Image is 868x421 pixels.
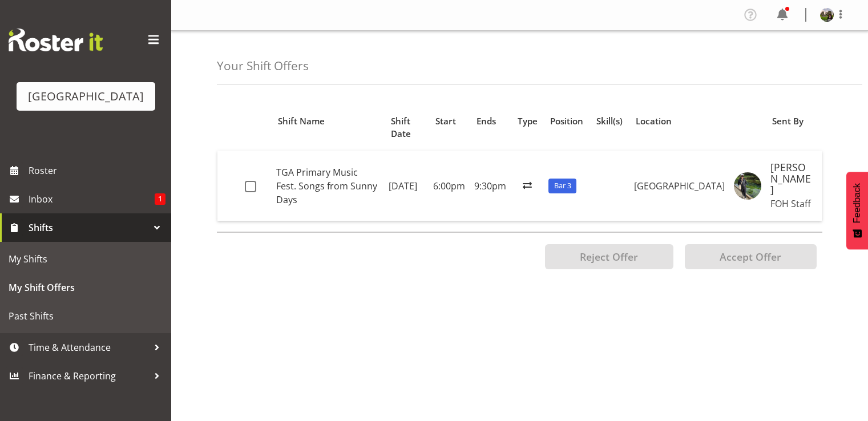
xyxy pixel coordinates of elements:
[9,307,163,325] span: Past Shifts
[545,244,673,269] button: Reject Offer
[9,279,163,296] span: My Shift Offers
[685,244,817,269] button: Accept Offer
[720,250,781,264] span: Accept Offer
[217,59,309,72] h4: Your Shift Offers
[28,88,144,105] div: [GEOGRAPHIC_DATA]
[29,339,148,356] span: Time & Attendance
[29,219,148,236] span: Shifts
[852,183,862,223] span: Feedback
[9,250,163,268] span: My Shifts
[550,115,583,128] span: Position
[770,162,813,196] h5: [PERSON_NAME]
[734,172,761,200] img: renee-hewittc44e905c050b5abf42b966e9eee8c321.png
[580,250,638,264] span: Reject Offer
[820,8,834,22] img: valerie-donaldson30b84046e2fb4b3171eb6bf86b7ff7f4.png
[470,151,511,221] td: 9:30pm
[477,115,496,128] span: Ends
[596,115,623,128] span: Skill(s)
[391,115,422,141] span: Shift Date
[9,29,103,51] img: Rosterit website logo
[770,198,813,209] p: FOH Staff
[518,115,538,128] span: Type
[29,162,165,179] span: Roster
[155,193,165,205] span: 1
[29,367,148,384] span: Finance & Reporting
[272,151,384,221] td: TGA Primary Music Fest. Songs from Sunny Days
[29,191,155,208] span: Inbox
[384,151,429,221] td: [DATE]
[772,115,804,128] span: Sent By
[429,151,470,221] td: 6:00pm
[435,115,456,128] span: Start
[3,273,168,302] a: My Shift Offers
[278,115,325,128] span: Shift Name
[846,172,868,249] button: Feedback - Show survey
[3,245,168,273] a: My Shifts
[554,180,571,191] span: Bar 3
[629,151,729,221] td: [GEOGRAPHIC_DATA]
[3,302,168,330] a: Past Shifts
[636,115,672,128] span: Location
